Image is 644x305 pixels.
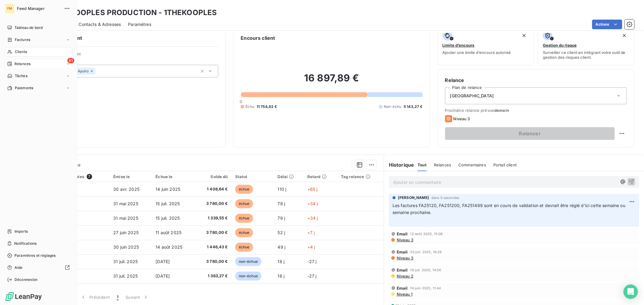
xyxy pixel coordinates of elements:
[278,273,285,278] span: 18 j
[155,174,191,179] div: Échue le
[396,274,413,278] span: Niveau 2
[434,162,451,167] span: Relances
[14,277,38,282] span: Déconnexion
[341,174,380,179] div: Tag relance
[307,215,318,221] span: +34 j
[245,104,254,109] span: Échu
[14,265,23,270] span: Aide
[113,201,138,206] span: 31 mai 2025
[397,268,408,272] span: Email
[113,244,139,250] span: 30 juin 2025
[592,20,622,29] button: Actions
[128,21,151,27] span: Paramètres
[240,99,242,104] span: 0
[14,253,56,258] span: Paramètres et réglages
[15,49,27,55] span: Clients
[199,244,228,250] span: 1 446,43 €
[623,285,638,299] div: Open Intercom Messenger
[458,162,486,167] span: Commentaires
[241,72,422,90] h2: 16 897,89 €
[199,259,228,265] span: 3 780,00 €
[15,73,27,79] span: Tâches
[15,37,30,42] span: Factures
[113,215,138,221] span: 31 mai 2025
[235,199,253,208] span: échue
[404,104,423,109] span: 5 143,27 €
[113,187,139,192] span: 30 avr. 2025
[278,201,285,206] span: 79 j
[5,71,72,81] a: Tâches
[307,230,315,235] span: +7 j
[5,263,72,272] a: Aide
[199,230,228,236] span: 3 780,00 €
[235,214,253,223] span: échue
[199,201,228,207] span: 3 780,00 €
[307,187,318,192] span: +65 j
[410,232,443,236] span: 12 août 2025, 15:06
[235,272,261,281] span: non-échue
[113,273,138,278] span: 31 juil. 2025
[113,291,122,303] button: 1
[155,230,181,235] span: 11 août 2025
[257,104,277,109] span: 11 754,62 €
[450,93,494,99] span: [GEOGRAPHIC_DATA]
[410,286,441,290] span: 16 juin 2025, 11:44
[443,50,511,55] span: Ajouter une limite d’encours autorisé
[155,259,170,264] span: [DATE]
[5,227,72,236] a: Imports
[5,35,72,45] a: Factures
[155,273,170,278] span: [DATE]
[445,127,615,140] button: Relancer
[199,174,228,179] div: Solde dû
[418,162,427,167] span: Tout
[384,104,401,109] span: Non-échu
[307,259,317,264] span: -27 j
[5,23,72,33] a: Tableau de bord
[78,69,89,73] span: Apollo
[307,244,315,250] span: +4 j
[235,228,253,237] span: échue
[278,230,285,235] span: 52 j
[437,27,534,65] button: Limite d’encoursAjouter une limite d’encours autorisé
[235,174,271,179] div: Statut
[397,250,408,254] span: Email
[67,58,74,63] span: 61
[494,108,509,113] span: demain
[278,187,287,192] span: 110 j
[199,215,228,221] span: 1 339,55 €
[396,292,412,297] span: Niveau 1
[14,229,28,234] span: Imports
[113,174,148,179] div: Émise le
[278,259,285,264] span: 18 j
[37,34,218,42] h6: Informations client
[17,6,60,11] span: Feed Manager
[53,7,217,18] h3: THE KOOPLES PRODUCTION - 1THEKOOPLES
[307,174,334,179] div: Retard
[278,244,286,250] span: 49 j
[199,186,228,192] span: 1 408,64 €
[78,21,121,27] span: Contacts & Adresses
[410,268,441,272] span: 16 juil. 2025, 14:56
[384,161,414,168] h6: Historique
[155,244,182,250] span: 14 août 2025
[235,257,261,266] span: non-échue
[397,286,408,291] span: Email
[87,174,92,179] span: 7
[445,77,627,84] h6: Relance
[307,201,318,206] span: +34 j
[398,195,429,200] span: [PERSON_NAME]
[431,196,459,200] span: dans 0 secondes
[5,251,72,260] a: Paramètres et réglages
[453,116,470,121] span: Niveau 3
[122,291,152,303] button: Suivant
[278,174,300,179] div: Délai
[49,52,218,60] span: Propriétés Client
[155,201,180,206] span: 15 juil. 2025
[235,185,253,194] span: échue
[278,215,285,221] span: 79 j
[392,203,626,215] span: Les factures FA25120, FA251200, FA251489 sont en cours de validation et devrait être réglé d'ici ...
[14,61,30,67] span: Relances
[410,250,442,254] span: 30 juil. 2025, 16:26
[77,291,113,303] button: Précédent
[113,259,138,264] span: 31 juil. 2025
